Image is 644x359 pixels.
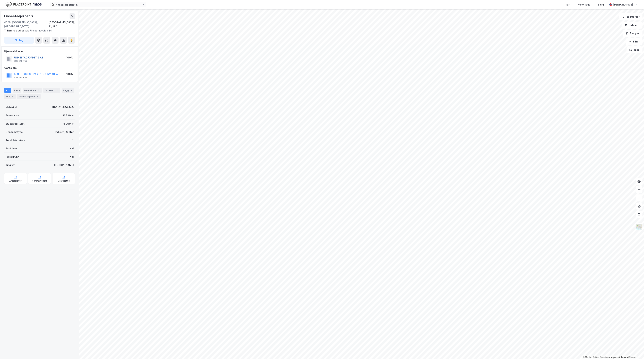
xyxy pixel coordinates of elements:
[6,138,25,142] div: Antall leietakere
[54,2,142,7] input: Søk på adresse, matrikkel, gårdeiere, leietakere eller personer
[49,20,75,29] div: [GEOGRAPHIC_DATA], 31/284
[55,89,59,92] div: 2
[566,3,570,7] div: Kart
[62,113,74,118] div: 21 530 ㎡
[611,356,628,358] a: Improve this map
[58,179,70,182] div: Miljøstatus
[4,66,75,70] div: Gårdeiere
[23,88,42,93] div: Leietakere
[6,122,25,126] div: Bruksareal (BRA)
[6,163,15,167] div: Tinglyst
[62,88,74,93] div: Bygg
[70,146,74,151] div: Nei
[4,20,49,29] div: 4029, [GEOGRAPHIC_DATA], [GEOGRAPHIC_DATA]
[70,89,73,92] div: 3
[43,88,60,93] div: Datasett
[4,88,11,93] div: Info
[13,88,21,93] div: Eiere
[578,3,590,7] div: Mine Tags
[583,356,593,358] a: Mapbox
[55,130,74,134] div: Industri, Kontor
[4,29,72,33] div: Finnestadveien 24
[17,94,41,99] div: Transaksjoner
[32,179,47,182] div: Kommunekart
[72,138,74,142] div: 1
[636,224,642,230] img: Z
[37,89,40,92] div: 1
[623,30,643,37] button: Analyse
[14,60,27,62] div: 988 318 752
[6,130,23,134] div: Eiendomstype
[64,122,74,126] div: 5 090 ㎡
[4,49,75,53] div: Hjemmelshaver
[4,29,30,32] span: Tilhørende adresser:
[6,2,42,8] img: logo.f888ab2527a4732fd821a326f86c7f29.svg
[598,3,604,7] div: Bolig
[6,155,19,159] div: Festegrunn
[4,37,34,44] button: Tag
[613,3,633,7] div: [PERSON_NAME]
[619,13,643,20] button: Bokmerker
[627,342,644,359] iframe: Chat Widget
[14,76,27,79] div: 916 164 882
[54,163,74,167] div: [PERSON_NAME]
[627,46,643,53] button: Tags
[626,38,643,45] button: Filter
[4,94,16,99] div: ESG
[9,179,22,182] div: Arealplaner
[6,146,17,151] div: Punktleie
[6,113,19,118] div: Tomteareal
[4,13,34,19] div: Finnestadjordet 6
[593,356,610,358] a: OpenStreetMap
[66,56,73,60] div: 100%
[622,22,643,29] button: Datasett
[11,95,14,98] div: 2
[70,155,74,159] div: Nei
[52,105,74,109] div: 1103-31-284-0-0
[6,105,17,109] div: Matrikkel
[66,72,73,76] div: 100%
[36,95,39,98] div: 7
